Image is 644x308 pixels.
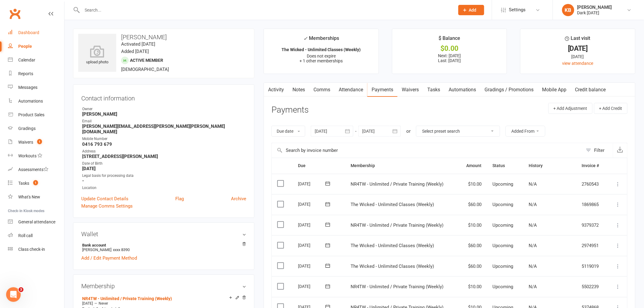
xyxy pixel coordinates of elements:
[458,158,487,173] th: Amount
[492,181,513,187] span: Upcoming
[82,142,246,147] strong: 0416 793 679
[37,139,42,144] span: 1
[81,242,246,253] li: [PERSON_NAME]
[121,49,149,54] time: Added [DATE]
[299,58,343,63] span: + 1 other memberships
[8,40,64,53] a: People
[81,93,246,102] h3: Contact information
[576,215,607,236] td: 9379372
[458,174,487,194] td: $10.00
[423,83,444,97] a: Tasks
[18,112,44,117] div: Product Sales
[458,235,487,256] td: $60.00
[398,45,502,52] div: $0.00
[367,83,397,97] a: Payments
[271,126,305,137] button: Due date
[8,53,64,67] a: Calendar
[8,177,64,190] a: Tasks 1
[492,222,513,228] span: Upcoming
[439,34,460,45] div: $ Balance
[8,215,64,229] a: General attendance kiosk mode
[82,118,246,124] div: Email
[18,233,33,238] div: Roll call
[8,67,64,81] a: Reports
[272,143,583,158] input: Search by invoice number
[18,71,33,76] div: Reports
[18,99,43,103] div: Automations
[307,54,336,58] span: Does not expire
[175,195,184,202] a: Flag
[18,85,37,90] div: Messages
[351,243,434,248] span: The Wicked - Unlimited Classes (Weekly)
[562,4,574,16] div: KB
[548,103,593,114] button: + Add Adjustment
[576,235,607,256] td: 2974951
[81,283,246,289] h3: Membership
[458,256,487,277] td: $60.00
[18,126,36,131] div: Gradings
[351,284,443,289] span: NR4TW - Unlimited / Private Training (Weekly)
[576,158,607,173] th: Invoice #
[8,122,64,135] a: Gradings
[529,284,537,289] span: N/A
[82,106,246,112] div: Owner
[82,136,246,142] div: Mobile Number
[33,180,38,185] span: 1
[80,6,450,14] input: Search...
[18,181,29,186] div: Tasks
[565,34,590,45] div: Last visit
[82,166,246,171] strong: [DATE]
[487,158,523,173] th: Status
[506,126,545,137] button: Added From
[303,34,339,46] div: Memberships
[529,243,537,248] span: N/A
[18,30,39,35] div: Dashboard
[82,161,246,166] div: Date of Birth
[298,240,326,250] div: [DATE]
[18,153,37,158] div: Workouts
[82,185,246,191] div: Location
[18,140,33,145] div: Waivers
[82,124,246,135] strong: [PERSON_NAME][EMAIL_ADDRESS][PERSON_NAME][PERSON_NAME][DOMAIN_NAME]
[594,103,628,114] button: + Add Credit
[19,287,23,292] span: 3
[298,199,326,209] div: [DATE]
[81,254,137,262] a: Add / Edit Payment Method
[406,128,411,135] div: or
[594,147,605,154] div: Filter
[538,83,571,97] a: Mobile App
[6,287,21,302] iframe: Intercom live chat
[529,181,537,187] span: N/A
[82,243,243,247] strong: Bank account
[288,83,309,97] a: Notes
[18,167,48,172] div: Assessments
[458,276,487,297] td: $10.00
[121,41,155,47] time: Activated [DATE]
[576,194,607,215] td: 1869865
[334,83,367,97] a: Attendance
[82,154,246,159] strong: [STREET_ADDRESS][PERSON_NAME]
[351,222,443,228] span: NR4TW - Unlimited / Private Training (Weekly)
[8,190,64,204] a: What's New
[351,181,443,187] span: NR4TW - Unlimited / Private Training (Weekly)
[298,261,326,271] div: [DATE]
[8,163,64,177] a: Assessments
[303,36,307,41] i: ✓
[18,194,40,199] div: What's New
[78,45,116,65] div: upload photo
[309,83,334,97] a: Comms
[458,194,487,215] td: $60.00
[82,111,246,117] strong: [PERSON_NAME]
[529,202,537,207] span: N/A
[562,61,593,66] a: view attendance
[82,149,246,154] div: Address
[18,219,55,224] div: General attendance
[8,149,64,163] a: Workouts
[583,143,613,158] button: Filter
[8,229,64,243] a: Roll call
[121,67,169,72] span: [DEMOGRAPHIC_DATA]
[481,83,538,97] a: Gradings / Promotions
[7,6,23,21] a: Clubworx
[271,105,309,115] h3: Payments
[469,8,477,12] span: Add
